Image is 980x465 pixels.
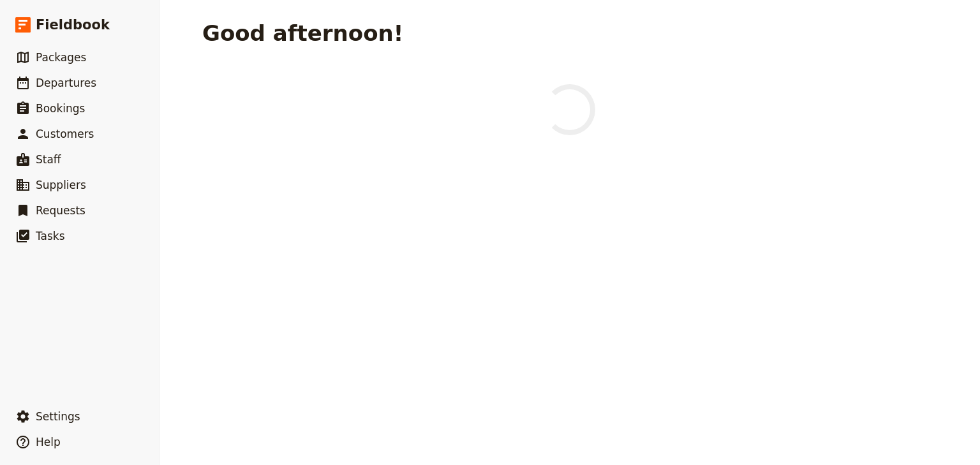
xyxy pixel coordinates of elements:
[202,20,403,46] h1: Good afternoon!
[36,179,86,191] span: Suppliers
[36,153,61,166] span: Staff
[36,51,86,64] span: Packages
[36,77,96,89] span: Departures
[36,102,85,115] span: Bookings
[36,436,61,448] span: Help
[36,410,80,423] span: Settings
[36,230,65,242] span: Tasks
[36,128,94,140] span: Customers
[36,15,110,34] span: Fieldbook
[36,204,85,217] span: Requests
